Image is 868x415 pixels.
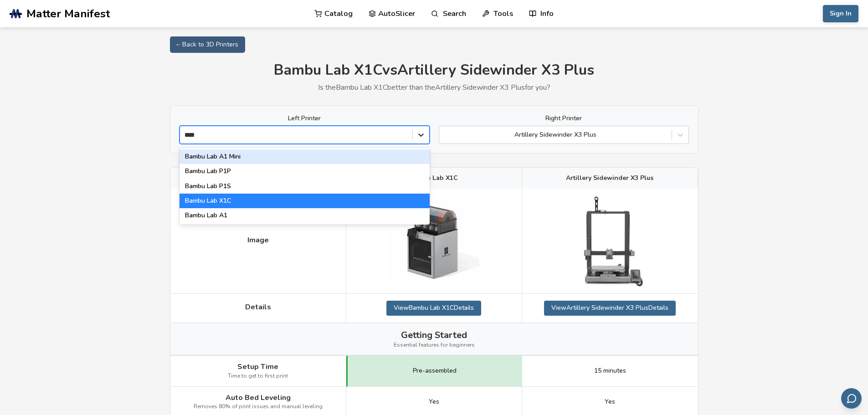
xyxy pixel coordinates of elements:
button: Send feedback via email [841,388,862,409]
img: Bambu Lab X1C [388,195,479,287]
span: Auto Bed Leveling [226,394,291,402]
label: Left Printer [180,115,430,122]
div: Bambu Lab A1 Mini [180,149,430,164]
a: ← Back to 3D Printers [170,36,245,53]
div: Bambu Lab A1 [180,208,430,223]
h1: Bambu Lab X1C vs Artillery Sidewinder X3 Plus [170,62,699,79]
span: Getting Started [401,330,467,340]
span: 15 minutes [594,367,626,374]
div: Bambu Lab P1S [180,179,430,194]
a: ViewBambu Lab X1CDetails [386,301,481,315]
span: Yes [429,398,439,405]
span: Yes [605,398,615,405]
div: Bambu Lab X1C [180,194,430,208]
span: Pre-assembled [413,367,457,374]
label: Right Printer [439,115,689,122]
span: Matter Manifest [26,7,110,20]
div: Bambu Lab P1P [180,164,430,179]
span: Removes 80% of print issues and manual leveling [194,404,323,410]
span: Details [245,303,271,311]
span: Image [247,236,269,244]
button: Sign In [823,5,858,22]
span: Bambu Lab X1C [410,174,458,182]
input: Artillery Sidewinder X3 Plus [444,131,446,138]
span: Setup Time [237,363,278,371]
img: Artillery Sidewinder X3 Plus [565,195,656,287]
p: Is the Bambu Lab X1C better than the Artillery Sidewinder X3 Plus for you? [170,83,699,92]
a: ViewArtillery Sidewinder X3 PlusDetails [544,301,676,315]
span: Essential features for beginners [394,342,475,348]
input: Bambu Lab A1 MiniBambu Lab P1PBambu Lab P1SBambu Lab X1CBambu Lab A1 [185,131,202,138]
span: Time to get to first print [228,373,288,379]
span: Artillery Sidewinder X3 Plus [566,174,653,182]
